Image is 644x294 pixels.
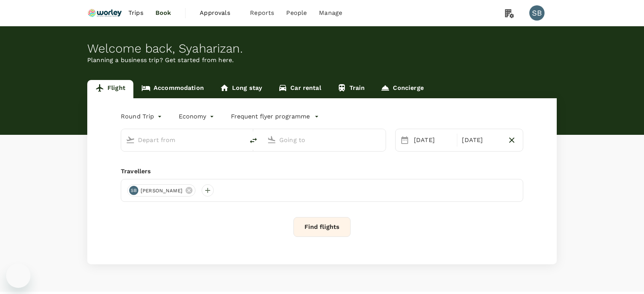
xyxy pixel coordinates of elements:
span: Book [155,8,171,18]
img: Ranhill Worley Sdn Bhd [87,5,122,21]
button: Open [380,139,382,141]
div: [DATE] [459,133,503,148]
a: Accommodation [133,80,212,98]
p: Frequent flyer programme [231,112,310,121]
a: Concierge [373,80,431,98]
span: Trips [128,8,143,18]
span: [PERSON_NAME] [136,187,187,195]
button: Frequent flyer programme [231,112,319,121]
input: Going to [279,134,370,146]
a: Car rental [270,80,329,98]
a: Train [329,80,373,98]
div: Round Trip [121,110,163,123]
div: [DATE] [411,133,455,148]
button: Find flights [293,217,351,237]
a: Long stay [212,80,270,98]
div: Travellers [121,167,523,176]
div: SB[PERSON_NAME] [127,184,195,197]
a: Flight [87,80,133,98]
input: Depart from [138,134,228,146]
div: SB [529,5,545,21]
button: delete [244,131,263,150]
div: Welcome back , Syaharizan . [87,42,557,56]
span: People [286,8,307,18]
span: Reports [250,8,274,18]
button: Open [239,139,240,141]
span: Manage [319,8,342,18]
p: Planning a business trip? Get started from here. [87,56,557,65]
div: Economy [179,110,216,123]
iframe: Button to launch messaging window [6,264,30,288]
span: Approvals [200,8,238,18]
div: SB [129,186,138,195]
